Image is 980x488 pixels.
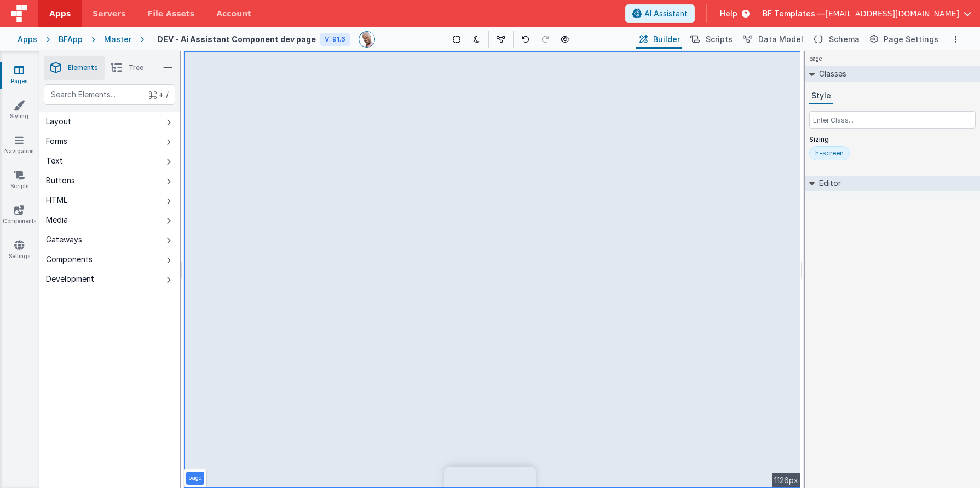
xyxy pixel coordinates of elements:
[39,210,180,230] button: Media
[810,30,862,49] button: Schema
[46,136,67,147] div: Forms
[39,171,180,190] button: Buttons
[653,34,680,45] span: Builder
[866,30,941,49] button: Page Settings
[46,116,71,127] div: Layout
[720,8,737,19] span: Help
[149,84,169,105] span: + /
[359,32,374,47] img: 11ac31fe5dc3d0eff3fbbbf7b26fa6e1
[815,176,841,191] h2: Editor
[772,473,800,488] div: 1126px
[825,8,959,19] span: [EMAIL_ADDRESS][DOMAIN_NAME]
[39,190,180,210] button: HTML
[46,254,93,265] div: Components
[68,63,98,72] span: Elements
[46,175,75,186] div: Buttons
[49,8,71,19] span: Apps
[59,34,83,45] div: BFApp
[44,84,175,105] input: Search Elements...
[46,214,68,225] div: Media
[949,33,962,46] button: Options
[39,112,180,131] button: Layout
[763,8,825,19] span: BF Templates —
[39,151,180,171] button: Text
[636,30,682,49] button: Builder
[809,88,833,104] button: Style
[815,149,844,158] div: h-screen
[46,234,82,245] div: Gateways
[829,34,860,45] span: Schema
[706,34,733,45] span: Scripts
[148,8,195,19] span: File Assets
[157,35,316,43] h4: DEV - Ai Assistant Component dev page
[46,155,63,166] div: Text
[129,63,143,72] span: Tree
[39,269,180,289] button: Development
[739,30,805,49] button: Data Model
[625,4,695,23] button: AI Assistant
[320,33,350,46] div: V: 91.6
[884,34,938,45] span: Page Settings
[687,30,735,49] button: Scripts
[18,34,37,45] div: Apps
[805,51,827,66] h4: page
[809,135,976,144] p: Sizing
[758,34,803,45] span: Data Model
[93,8,125,19] span: Servers
[104,34,131,45] div: Master
[809,111,976,129] input: Enter Class...
[39,230,180,249] button: Gateways
[39,131,180,151] button: Forms
[184,51,800,488] div: -->
[815,66,846,82] h2: Classes
[46,274,94,284] div: Development
[46,195,67,206] div: HTML
[644,8,688,19] span: AI Assistant
[763,8,971,19] button: BF Templates — [EMAIL_ADDRESS][DOMAIN_NAME]
[188,474,202,483] p: page
[39,249,180,269] button: Components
